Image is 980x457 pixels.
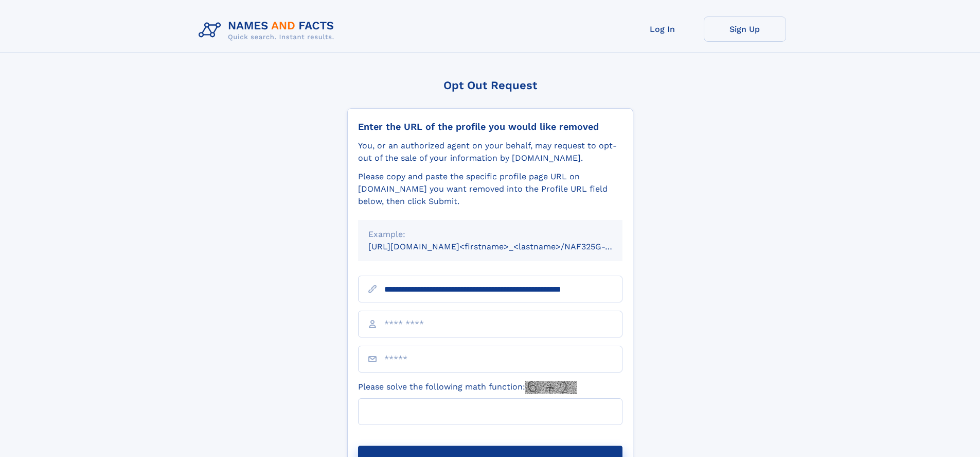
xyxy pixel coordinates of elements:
label: Please solve the following math function: [358,381,577,394]
div: Please copy and paste the specific profile page URL on [DOMAIN_NAME] you want removed into the Pr... [358,171,622,208]
a: Log In [621,16,704,42]
small: [URL][DOMAIN_NAME]<firstname>_<lastname>/NAF325G-xxxxxxxx [368,242,642,251]
a: Sign Up [704,16,786,42]
div: Opt Out Request [347,79,633,92]
img: Logo Names and Facts [194,16,343,44]
div: Enter the URL of the profile you would like removed [358,121,622,132]
div: Example: [368,228,612,241]
div: You, or an authorized agent on your behalf, may request to opt-out of the sale of your informatio... [358,140,622,164]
